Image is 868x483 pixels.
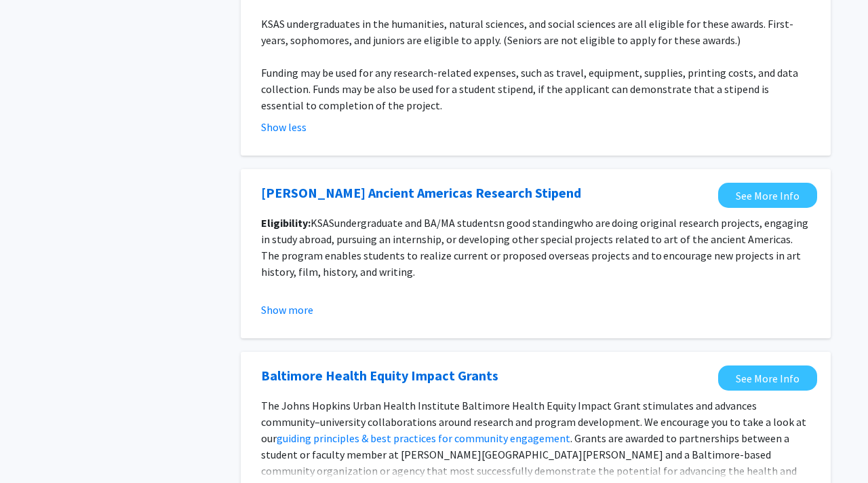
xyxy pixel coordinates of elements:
[261,365,498,386] a: Opens in a new tab
[261,16,810,48] p: KSAS undergraduates in the humanities, natural sciences, and social sciences are all eligible for...
[261,215,810,280] p: KSAS n good standing
[261,65,810,113] p: Funding may be used for any research-related expenses, such as travel, equipment, supplies, print...
[261,399,806,445] span: The Johns Hopkins Urban Health Institute Baltimore Health Equity Impact Grant stimulates and adva...
[261,183,581,203] a: Opens in a new tab
[10,422,58,473] iframe: Chat
[261,302,313,318] button: Show more
[334,216,498,230] span: undergraduate and BA/MA students
[718,183,817,208] a: Opens in a new tab
[261,119,307,135] button: Show less
[718,365,817,391] a: Opens in a new tab
[261,216,311,230] strong: Eligibility:
[277,431,570,445] a: guiding principles & best practices for community engagement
